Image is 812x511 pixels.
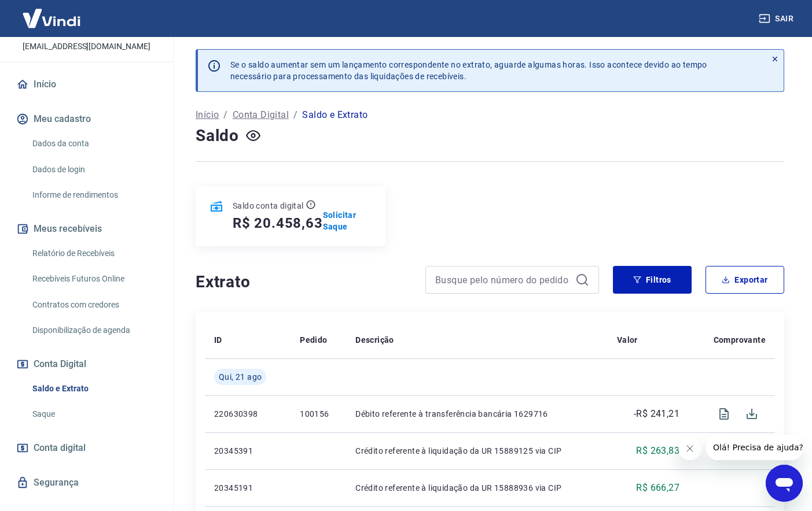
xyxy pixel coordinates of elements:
p: 220630398 [214,408,281,420]
p: Crédito referente à liquidação da UR 15888936 via CIP [355,482,598,494]
button: Meus recebíveis [14,216,159,242]
a: Informe de rendimentos [28,183,159,207]
button: Sair [756,8,798,29]
p: Comprovante [714,334,766,346]
a: Início [196,108,219,122]
p: ID [214,334,222,346]
p: [EMAIL_ADDRESS][DOMAIN_NAME] [23,40,150,53]
a: Segurança [14,470,159,495]
button: Conta Digital [14,351,159,377]
a: Dados de login [28,158,159,182]
a: Conta Digital [233,108,289,122]
a: Contratos com credores [28,293,159,317]
input: Busque pelo número do pedido [435,271,571,288]
p: Saldo conta digital [233,200,304,212]
p: R$ 666,27 [636,481,679,495]
p: 20345391 [214,445,281,457]
p: -R$ 241,21 [634,407,679,421]
p: Valor [617,334,638,346]
p: / [223,108,227,122]
a: Saque [28,402,159,426]
img: Vindi [14,1,89,36]
button: Meu cadastro [14,106,159,132]
p: Se o saldo aumentar sem um lançamento correspondente no extrato, aguarde algumas horas. Isso acon... [230,59,707,82]
h4: Saldo [196,124,239,147]
a: Saldo e Extrato [28,377,159,401]
a: Início [14,72,159,97]
h5: R$ 20.458,63 [233,214,323,232]
a: Dados da conta [28,132,159,155]
p: Débito referente à transferência bancária 1629716 [355,408,598,420]
span: Visualizar [710,400,738,428]
p: Descrição [355,334,394,346]
button: Filtros [613,266,692,294]
p: R$ 263,83 [636,444,679,458]
p: Crédito referente à liquidação da UR 15889125 via CIP [355,445,598,457]
p: / [293,108,297,122]
iframe: Fechar mensagem [678,437,701,460]
a: Disponibilização de agenda [28,319,159,342]
iframe: Mensagem da empresa [706,435,803,460]
p: Pedido [300,334,327,346]
button: Exportar [706,266,784,294]
p: Saldo e Extrato [302,108,368,122]
a: Conta digital [14,435,159,461]
span: Qui, 21 ago [219,371,262,383]
a: Solicitar Saque [323,209,372,232]
span: Conta digital [34,440,86,456]
a: Relatório de Recebíveis [28,242,159,265]
p: 20345191 [214,482,281,494]
a: Recebíveis Futuros Online [28,267,159,291]
p: 100156 [300,408,337,420]
h4: Extrato [196,271,411,294]
span: Olá! Precisa de ajuda? [7,8,97,17]
span: Download [738,400,766,428]
iframe: Botão para abrir a janela de mensagens [766,465,803,502]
